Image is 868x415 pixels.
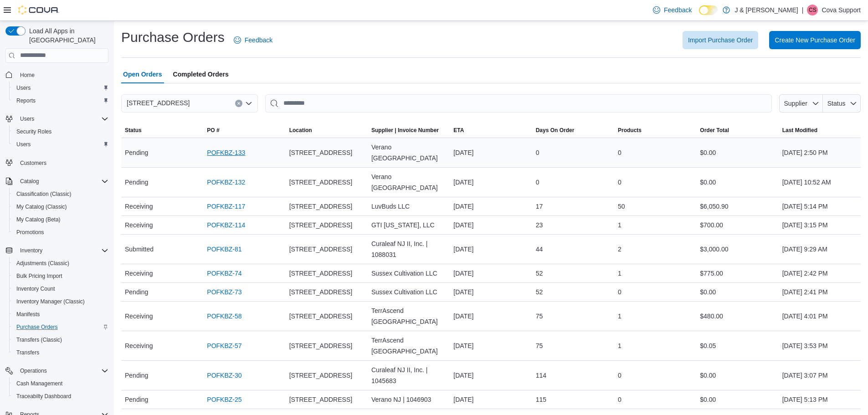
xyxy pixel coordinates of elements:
[125,244,154,255] span: Submitted
[16,176,42,187] button: Catalog
[9,270,112,282] button: Bulk Pricing Import
[536,394,546,405] span: 115
[618,127,642,134] span: Products
[13,322,62,333] a: Purchase Orders
[696,216,778,234] div: $700.00
[450,240,532,258] div: [DATE]
[16,69,108,81] span: Home
[125,177,148,188] span: Pending
[9,213,112,226] button: My Catalog (Beta)
[16,260,69,267] span: Adjustments (Classic)
[536,370,546,381] span: 114
[125,220,153,231] span: Receiving
[779,283,861,301] div: [DATE] 2:41 PM
[614,123,696,138] button: Products
[16,128,51,135] span: Security Roles
[536,287,543,297] span: 52
[779,366,861,384] div: [DATE] 3:07 PM
[700,127,729,134] span: Order Total
[368,235,450,264] div: Curaleaf NJ II, Inc. | 1088031
[618,201,625,212] span: 50
[289,201,352,212] span: [STREET_ADDRESS]
[207,127,219,134] span: PO #
[9,82,112,94] button: Users
[13,347,43,358] a: Transfers
[13,214,108,225] span: My Catalog (Beta)
[13,271,66,282] a: Bulk Pricing Import
[20,178,39,185] span: Catalog
[368,331,450,360] div: TerrAscend [GEOGRAPHIC_DATA]
[368,123,450,138] button: Supplier | Invoice Number
[245,100,252,107] button: Open list of options
[16,349,39,356] span: Transfers
[13,201,108,212] span: My Catalog (Classic)
[16,113,38,124] button: Users
[20,367,47,374] span: Operations
[289,268,352,279] span: [STREET_ADDRESS]
[245,36,272,45] span: Feedback
[16,229,44,236] span: Promotions
[368,361,450,390] div: Curaleaf NJ II, Inc. | 1045683
[9,188,112,200] button: Classification (Classic)
[125,127,142,134] span: Status
[16,285,55,292] span: Inventory Count
[696,307,778,325] div: $480.00
[289,177,352,188] span: [STREET_ADDRESS]
[20,247,42,254] span: Inventory
[450,264,532,282] div: [DATE]
[230,31,276,49] a: Feedback
[286,123,368,138] button: Location
[779,143,861,162] div: [DATE] 2:50 PM
[13,139,108,150] span: Users
[13,271,108,282] span: Bulk Pricing Import
[125,201,153,212] span: Receiving
[618,244,621,255] span: 2
[536,177,539,188] span: 0
[13,322,108,333] span: Purchase Orders
[2,68,112,82] button: Home
[16,157,108,169] span: Customers
[9,226,112,239] button: Promotions
[16,272,62,280] span: Bulk Pricing Import
[123,65,162,83] span: Open Orders
[688,36,753,45] span: Import Purchase Order
[450,337,532,355] div: [DATE]
[779,123,861,138] button: Last Modified
[9,257,112,270] button: Adjustments (Classic)
[13,227,108,238] span: Promotions
[16,336,62,343] span: Transfers (Classic)
[13,82,34,93] a: Users
[807,5,818,15] div: Cova Support
[16,298,85,305] span: Inventory Manager (Classic)
[13,296,108,307] span: Inventory Manager (Classic)
[13,95,108,106] span: Reports
[9,390,112,403] button: Traceabilty Dashboard
[13,283,108,294] span: Inventory Count
[9,321,112,333] button: Purchase Orders
[618,340,621,351] span: 1
[20,72,35,79] span: Home
[13,201,71,212] a: My Catalog (Classic)
[536,244,543,255] span: 44
[368,283,450,301] div: Sussex Cultivation LLC
[173,65,229,83] span: Completed Orders
[618,287,621,297] span: 0
[207,177,245,188] a: POFKBZ-132
[618,394,621,405] span: 0
[13,334,66,345] a: Transfers (Classic)
[13,283,59,294] a: Inventory Count
[802,5,804,15] p: |
[125,147,148,158] span: Pending
[618,268,621,279] span: 1
[368,197,450,215] div: LuvBuds LLC
[453,127,464,134] span: ETA
[16,113,108,124] span: Users
[649,1,695,19] a: Feedback
[13,296,88,307] a: Inventory Manager (Classic)
[368,168,450,197] div: Verano [GEOGRAPHIC_DATA]
[16,245,46,256] button: Inventory
[618,147,621,158] span: 0
[20,115,34,123] span: Users
[779,216,861,234] div: [DATE] 3:15 PM
[536,268,543,279] span: 52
